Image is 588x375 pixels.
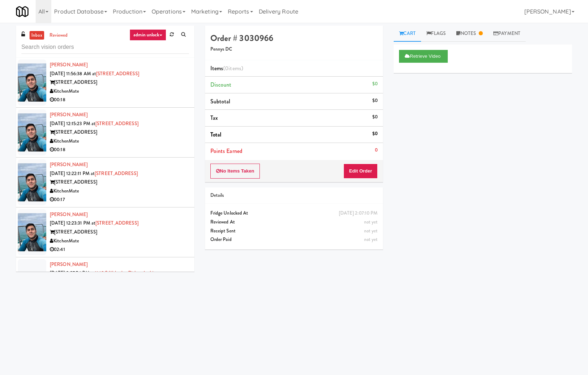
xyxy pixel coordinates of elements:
a: Flags [421,26,451,42]
div: KitchenMate [50,237,189,246]
a: [PERSON_NAME] [50,61,88,68]
button: No Items Taken [210,164,260,179]
ng-pluralize: items [229,64,241,72]
input: Search vision orders [21,41,189,54]
button: Edit Order [343,164,378,179]
div: Reviewed At [210,218,378,227]
div: 00:18 [50,145,189,154]
a: [STREET_ADDRESS] [95,220,138,226]
div: Order Paid [210,235,378,244]
span: not yet [364,227,378,234]
div: Details [210,191,378,200]
li: [PERSON_NAME][DATE] 12:15:23 PM at[STREET_ADDRESS][STREET_ADDRESS]KitchenMate00:18 [16,108,194,158]
div: [STREET_ADDRESS] [50,178,189,187]
a: Payment [488,26,526,42]
div: Fridge Unlocked At [210,209,378,218]
div: 0 [375,146,378,155]
h4: Order # 3030966 [210,34,378,43]
a: Cart [394,26,421,42]
div: [STREET_ADDRESS] [50,78,189,87]
li: [PERSON_NAME][DATE] 2:07:54 PM at1140 S Wabash - Right - Ambient[STREET_ADDRESS]H&H Vending00:39 [16,257,194,307]
h5: Pennys DC [210,47,378,52]
a: inbox [30,31,44,40]
div: [STREET_ADDRESS] [50,228,189,237]
a: [STREET_ADDRESS] [96,70,139,77]
span: not yet [364,219,378,225]
a: reviewed [48,31,70,40]
a: [STREET_ADDRESS] [95,170,138,177]
div: KitchenMate [50,87,189,96]
span: [DATE] 12:22:11 PM at [50,170,95,177]
div: $0 [372,96,378,105]
div: KitchenMate [50,187,189,196]
span: Points Earned [210,147,242,155]
button: Retrieve Video [399,50,447,63]
div: 02:41 [50,245,189,254]
span: [DATE] 11:56:38 AM at [50,70,96,77]
span: Subtotal [210,97,231,106]
div: $0 [372,113,378,122]
span: not yet [364,236,378,243]
div: Receipt Sent [210,227,378,236]
div: $0 [372,79,378,88]
span: Discount [210,81,232,89]
span: [DATE] 12:15:23 PM at [50,120,95,127]
div: 00:17 [50,195,189,204]
img: Micromart [16,5,28,18]
a: Notes [451,26,488,42]
div: [STREET_ADDRESS] [50,128,189,137]
a: [PERSON_NAME] [50,111,88,118]
a: 1140 S Wabash - Right - Ambient [95,269,160,276]
div: 00:18 [50,96,189,104]
a: admin unlock [130,29,166,41]
div: $0 [372,129,378,138]
li: [PERSON_NAME][DATE] 12:22:11 PM at[STREET_ADDRESS][STREET_ADDRESS]KitchenMate00:17 [16,158,194,207]
li: [PERSON_NAME][DATE] 11:56:38 AM at[STREET_ADDRESS][STREET_ADDRESS]KitchenMate00:18 [16,58,194,108]
span: Tax [210,114,218,122]
span: Total [210,130,222,139]
span: [DATE] 2:07:54 PM at [50,269,95,276]
a: [PERSON_NAME] [50,161,88,168]
span: Items [210,64,243,72]
span: (0 ) [223,64,243,72]
li: [PERSON_NAME][DATE] 12:23:31 PM at[STREET_ADDRESS][STREET_ADDRESS]KitchenMate02:41 [16,207,194,257]
a: [PERSON_NAME] [50,211,88,218]
div: [DATE] 2:07:10 PM [339,209,378,218]
a: [PERSON_NAME] [50,261,88,268]
span: [DATE] 12:23:31 PM at [50,220,95,226]
div: KitchenMate [50,137,189,146]
a: [STREET_ADDRESS] [95,120,138,127]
